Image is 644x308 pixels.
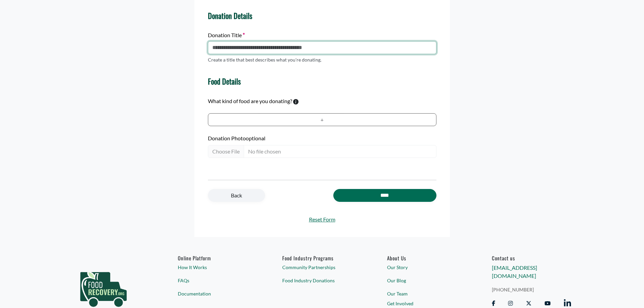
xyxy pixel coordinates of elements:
a: Back [208,189,265,202]
a: [EMAIL_ADDRESS][DOMAIN_NAME] [492,264,537,279]
a: Reset Form [208,215,436,223]
a: How It Works [178,264,257,271]
a: Food Industry Donations [282,277,361,284]
a: Documentation [178,290,257,297]
p: Create a title that best describes what you're donating. [208,56,321,63]
h4: Donation Details [208,11,436,20]
a: Our Blog [387,277,466,284]
h4: Food Details [208,77,241,86]
label: What kind of food are you donating? [208,97,292,105]
label: Donation Photo [208,134,436,142]
a: Our Team [387,290,466,297]
svg: To calculate environmental impacts, we follow the Food Loss + Waste Protocol [293,99,299,104]
a: About Us [387,255,466,261]
a: [PHONE_NUMBER] [492,286,571,293]
a: Get Involved [387,300,466,307]
a: FAQs [178,277,257,284]
label: Donation Title [208,31,245,39]
h6: Food Industry Programs [282,255,361,261]
span: optional [246,135,265,141]
a: Our Story [387,264,466,271]
h6: Online Platform [178,255,257,261]
a: Community Partnerships [282,264,361,271]
h6: Contact us [492,255,571,261]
